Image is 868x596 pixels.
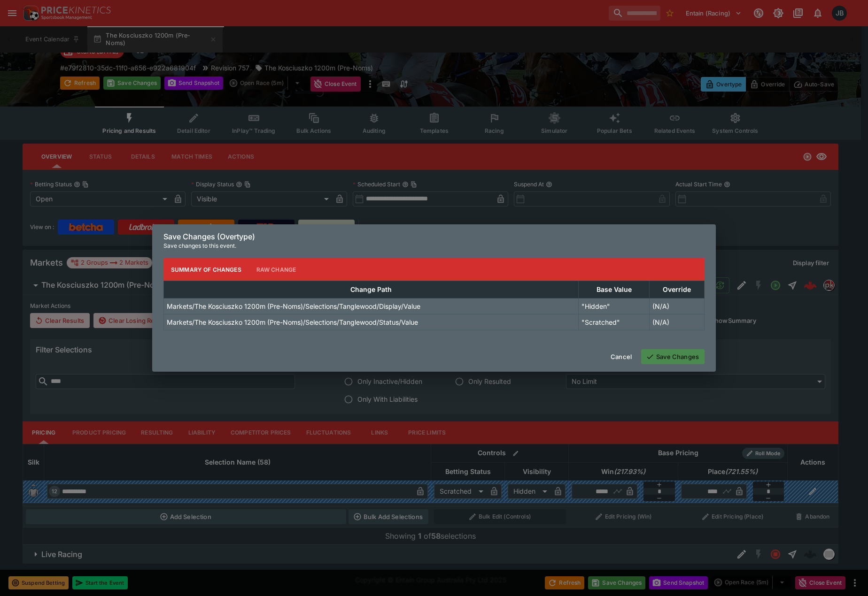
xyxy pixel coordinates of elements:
th: Override [650,281,705,298]
th: Base Value [578,281,650,298]
td: "Hidden" [578,298,650,314]
h6: Save Changes (Overtype) [163,232,705,242]
p: Save changes to this event. [163,241,705,251]
td: (N/A) [650,298,705,314]
button: Summary of Changes [163,258,249,281]
button: Raw Change [249,258,304,281]
button: Save Changes [641,349,705,364]
button: Cancel [605,349,637,364]
p: Markets/The Kosciuszko 1200m (Pre-Noms)/Selections/Tanglewood/Status/Value [167,317,418,327]
td: "Scratched" [578,314,650,330]
th: Change Path [164,281,579,298]
p: Markets/The Kosciuszko 1200m (Pre-Noms)/Selections/Tanglewood/Display/Value [167,301,420,311]
td: (N/A) [650,314,705,330]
